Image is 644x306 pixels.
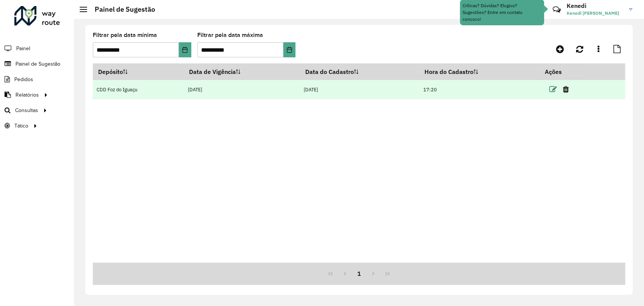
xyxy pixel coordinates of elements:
label: Filtrar pela data máxima [197,31,263,40]
span: Painel [16,45,30,52]
th: Ações [539,64,585,80]
a: Excluir [563,84,569,94]
label: Filtrar pela data mínima [93,31,157,40]
th: Hora do Cadastro [419,64,539,80]
td: 17:20 [419,80,539,99]
th: Data de Vigência [184,64,300,80]
td: [DATE] [300,80,420,99]
th: Depósito [93,64,184,80]
a: Contato Rápido [549,2,565,18]
button: Choose Date [179,42,191,57]
h2: Painel de Sugestão [87,5,155,14]
td: CDD Foz do Iguaçu [93,80,184,99]
span: Relatórios [15,91,39,99]
td: [DATE] [184,80,300,99]
h3: Kenedi [567,2,623,9]
a: Editar [549,84,557,94]
span: Tático [14,122,28,130]
button: Choose Date [283,42,296,57]
span: Painel de Sugestão [15,60,60,68]
th: Data do Cadastro [300,64,420,80]
span: Pedidos [14,75,33,83]
span: Kenedi [PERSON_NAME] [567,10,623,17]
button: 1 [352,266,366,281]
span: Consultas [15,106,38,114]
